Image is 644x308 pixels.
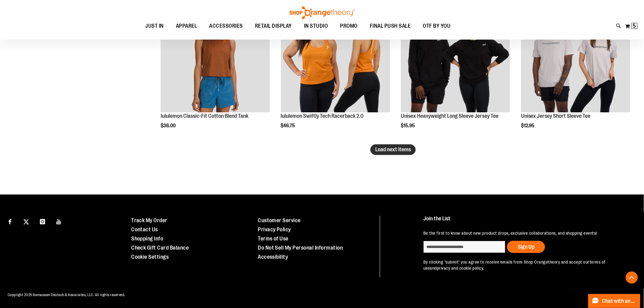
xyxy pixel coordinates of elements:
span: $15.95 [401,123,416,128]
a: OTF Unisex Jersey SS Tee Grey [521,3,630,113]
span: APPAREL [176,19,197,33]
span: Load next items [375,146,411,152]
a: Cookie Settings [131,254,169,260]
span: Chat with an Expert [602,298,637,304]
img: OTF Unisex Jersey SS Tee Grey [521,3,630,112]
a: lululemon Classic-Fit Cotton Blend Tank [161,113,248,119]
span: PROMO [340,19,358,33]
img: lululemon Swiftly Tech Racerback 2.0 [281,3,390,112]
a: IN STUDIO [298,19,334,33]
button: Load next items [370,144,416,155]
p: Be the first to know about new product drops, exclusive collaborations, and shopping events! [423,230,629,236]
a: lululemon Swiftly Tech Racerback 2.0 [281,113,364,119]
a: APPAREL [170,19,203,33]
a: Visit our Instagram page [37,216,48,226]
a: Unisex Heavyweight Long Sleeve Jersey Tee [401,113,499,119]
a: ACCESSORIES [203,19,249,33]
a: Contact Us [131,226,158,233]
a: privacy and cookie policy. [437,266,484,271]
img: lululemon Classic-Fit Cotton Blend Tank [161,3,270,112]
a: Visit our X page [21,216,32,226]
a: lululemon Classic-Fit Cotton Blend Tank [161,3,270,113]
button: Sign Up [507,241,545,253]
p: By clicking "submit" you agree to receive emails from Shop Orangetheory and accept our and [423,259,629,271]
img: Shop Orangetheory [289,6,355,19]
a: JUST IN [139,19,170,33]
a: Check Gift Card Balance [131,245,189,251]
a: Terms of Use [258,236,289,242]
a: Visit our Youtube page [54,216,64,226]
span: Copyright 2025 Bensussen Deutsch & Associates, LLC. All rights reserved. [8,293,125,297]
button: Back To Top [626,271,638,284]
a: lululemon Swiftly Tech Racerback 2.0 [281,3,390,113]
a: Visit our Facebook page [5,216,15,226]
span: RETAIL DISPLAY [255,19,292,33]
a: FINAL PUSH SALE [364,19,417,33]
a: Customer Service [258,217,301,223]
span: 5 [633,23,636,29]
span: Sign Up [518,244,534,250]
a: OTF BY YOU [417,19,457,33]
a: Accessibility [258,254,288,260]
a: Privacy Policy [258,226,291,233]
a: Shopping Info [131,236,163,242]
a: Track My Order [131,217,167,223]
img: OTF Unisex Heavyweight Long Sleeve Jersey Tee Black [401,3,510,112]
span: $38.00 [161,123,177,128]
a: PROMO [334,19,364,33]
a: Do Not Sell My Personal Information [258,245,343,251]
span: $12.95 [521,123,536,128]
span: ACCESSORIES [209,19,243,33]
h4: Join the List [423,216,629,227]
input: enter email [423,241,506,253]
span: $46.75 [281,123,296,128]
span: FINAL PUSH SALE [370,19,411,33]
a: RETAIL DISPLAY [249,19,298,33]
span: JUST IN [145,19,164,33]
span: IN STUDIO [304,19,328,33]
a: OTF Unisex Heavyweight Long Sleeve Jersey Tee Black [401,3,510,113]
a: Unisex Jersey Short Sleeve Tee [521,113,591,119]
span: OTF BY YOU [423,19,451,33]
img: Twitter [23,219,29,225]
button: Chat with an Expert [588,294,641,308]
